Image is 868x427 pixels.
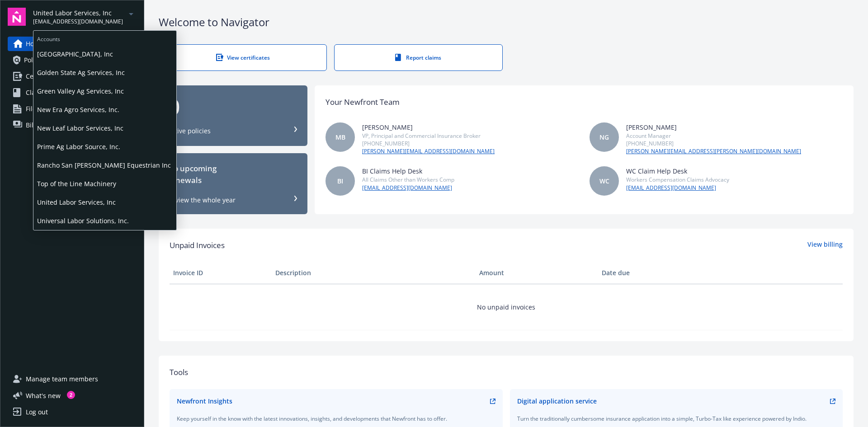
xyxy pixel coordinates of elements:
span: [GEOGRAPHIC_DATA], Inc [37,45,173,63]
div: Active policies [168,127,211,136]
th: Date due [598,262,700,284]
td: No unpaid invoices [170,284,843,330]
div: View certificates [177,54,308,61]
a: View billing [807,239,843,251]
div: Log out [26,405,48,419]
span: New Era Agro Services, Inc. [37,100,173,119]
span: Policies [24,53,47,67]
span: Top of the Line Machinery [37,174,173,193]
span: Rancho San [PERSON_NAME] Equestrian Inc [37,156,173,174]
a: Claims [8,85,137,100]
th: Description [272,262,476,284]
span: United Labor Services, Inc [37,193,173,211]
span: New Leaf Labor Services, Inc [37,119,173,137]
span: [EMAIL_ADDRESS][DOMAIN_NAME] [33,18,123,26]
div: Turn the traditionally cumbersome insurance application into a simple, Turbo-Tax like experience ... [517,415,836,422]
a: arrowDropDown [126,8,137,19]
a: Policies [8,53,137,67]
span: Certificates [26,69,60,84]
button: United Labor Services, Inc[EMAIL_ADDRESS][DOMAIN_NAME]arrowDropDown [33,8,137,26]
a: View certificates [159,44,327,71]
th: Amount [476,262,598,284]
a: Files [8,102,137,116]
span: Golden State Ag Services, Inc [37,63,173,82]
div: [PHONE_NUMBER] [362,140,495,147]
div: [PHONE_NUMBER] [626,140,801,147]
span: BI [337,176,343,186]
a: Certificates [8,69,137,84]
span: Manage team members [26,372,98,386]
span: Home [26,37,43,51]
a: [EMAIL_ADDRESS][DOMAIN_NAME] [362,184,454,192]
div: Newfront Insights [177,396,232,406]
div: All Claims Other than Workers Comp [362,176,454,183]
span: MB [335,132,345,142]
span: Universal Labor Solutions, Inc. [37,211,173,230]
div: [PERSON_NAME] [626,122,801,132]
a: [PERSON_NAME][EMAIL_ADDRESS][DOMAIN_NAME] [362,147,495,155]
div: Review the whole year [168,196,236,205]
a: [PERSON_NAME][EMAIL_ADDRESS][PERSON_NAME][DOMAIN_NAME] [626,147,801,155]
div: Workers Compensation Claims Advocacy [626,176,729,183]
a: Billing [8,118,137,132]
img: navigator-logo.svg [8,8,26,26]
a: Report claims [334,44,502,71]
div: Your Newfront Team [325,96,400,108]
div: WC Claim Help Desk [626,166,729,176]
a: Manage team members [8,372,137,386]
span: Billing [26,118,45,132]
span: NG [599,132,609,142]
a: [EMAIL_ADDRESS][DOMAIN_NAME] [626,184,729,192]
div: Welcome to Navigator [159,14,854,30]
span: Files [26,102,39,116]
div: Report claims [353,54,484,61]
div: [PERSON_NAME] [362,122,495,132]
span: Prime Ag Labor Source, Inc. [37,137,173,156]
div: Keep yourself in the know with the latest innovations, insights, and developments that Newfront h... [177,415,495,422]
span: United Labor Services, Inc [33,8,123,18]
button: No upcomingrenewalsReview the whole year [159,153,307,214]
div: VP, Principal and Commercial Insurance Broker [362,132,495,140]
span: Accounts [33,31,176,45]
div: Digital application service [517,396,597,406]
span: Unpaid Invoices [170,239,225,251]
span: What ' s new [26,391,61,400]
span: Green Valley Ag Services, Inc [37,82,173,100]
div: Tools [170,366,843,378]
div: 2 [67,391,75,399]
span: Claims [26,85,46,100]
button: What's new2 [8,391,75,400]
div: BI Claims Help Desk [362,166,454,176]
a: Home [8,37,137,51]
div: 0 [168,96,298,117]
button: 0Active policies [159,85,307,146]
div: No upcoming renewals [168,163,298,187]
div: Account Manager [626,132,801,140]
th: Invoice ID [170,262,272,284]
span: WC [599,176,609,186]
